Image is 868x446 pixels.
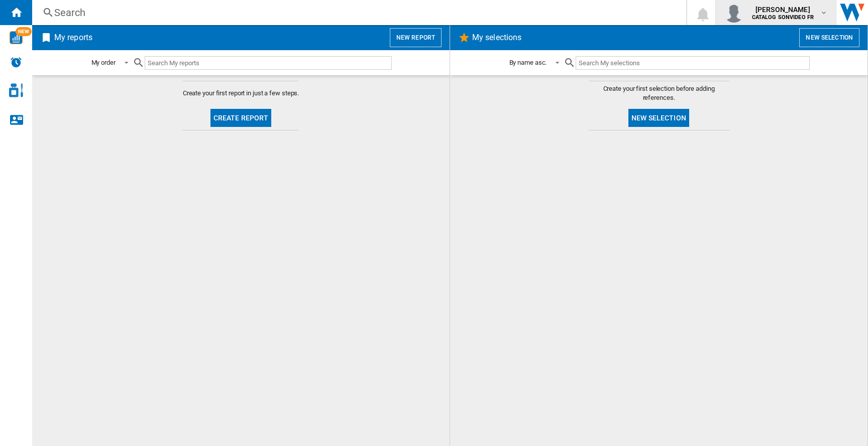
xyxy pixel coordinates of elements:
[145,56,392,70] input: Search My reports
[210,109,272,127] button: Create report
[91,59,116,66] div: My order
[752,14,814,21] b: CATALOG SONVIDEO FR
[390,28,442,47] button: New report
[470,28,523,47] h2: My selections
[54,6,660,20] div: Search
[509,59,547,66] div: By name asc.
[589,84,729,102] span: Create your first selection before adding references.
[10,56,22,68] img: alerts-logo.svg
[576,56,809,70] input: Search My selections
[9,83,23,97] img: cosmetic-logo.svg
[752,5,814,15] span: [PERSON_NAME]
[183,89,299,98] span: Create your first report in just a few steps.
[724,3,744,23] img: profile.jpg
[628,109,689,127] button: New selection
[16,27,32,36] span: NEW
[52,28,94,47] h2: My reports
[799,28,859,47] button: New selection
[10,31,23,44] img: wise-card.svg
